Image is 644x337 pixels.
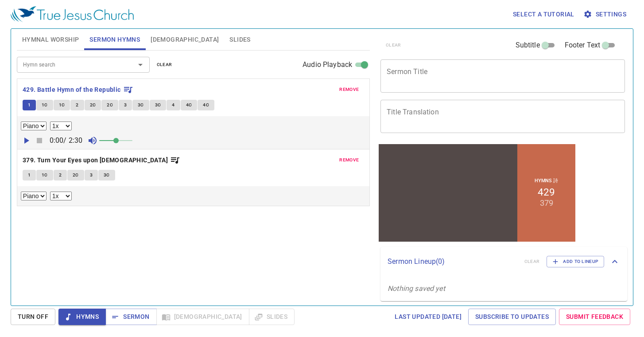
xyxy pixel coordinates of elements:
button: Hymns [58,309,106,325]
span: Last updated [DATE] [395,311,462,322]
i: Nothing saved yet [388,284,445,293]
button: 3C [98,170,115,180]
span: 3C [155,101,161,109]
span: Hymnal Worship [22,34,79,45]
span: 1C [59,101,65,109]
button: 429. Battle Hymn of the Republic [23,84,133,95]
span: 4C [186,101,192,109]
span: 3 [90,171,93,179]
button: 2C [101,100,118,110]
span: Turn Off [18,311,48,322]
button: 1C [36,170,53,180]
span: Sermon Hymns [89,34,140,45]
span: Subtitle [516,40,540,51]
button: Add to Lineup [547,256,604,267]
button: 1 [23,170,36,180]
button: 3 [85,170,98,180]
button: 2C [85,100,101,110]
a: Subscribe to Updates [468,309,556,325]
span: Sermon [113,311,149,322]
p: Sermon Lineup ( 0 ) [388,256,517,267]
span: Audio Playback [303,59,352,70]
button: 4 [167,100,180,110]
select: Playback Rate [50,121,72,130]
span: remove [339,156,359,164]
button: Open [134,59,147,71]
span: 1C [42,171,48,179]
button: Settings [582,6,630,23]
span: 3 [124,101,127,109]
select: Playback Rate [50,192,72,200]
span: Settings [585,9,626,20]
span: Add to Lineup [552,258,598,266]
img: True Jesus Church [11,6,134,22]
b: 379. Turn Your Eyes upon [DEMOGRAPHIC_DATA] [23,155,168,166]
span: 4C [203,101,209,109]
iframe: from-child [377,142,577,243]
button: remove [334,155,364,165]
span: 1 [28,101,31,109]
select: Select Track [21,121,47,130]
button: 1 [23,100,36,110]
span: Hymns [66,311,99,322]
button: 2C [67,170,84,180]
span: [DEMOGRAPHIC_DATA] [151,34,219,45]
span: 1 [28,171,31,179]
a: Last updated [DATE] [391,309,465,325]
button: 379. Turn Your Eyes upon [DEMOGRAPHIC_DATA] [23,155,181,166]
span: 3C [104,171,110,179]
span: 2C [73,171,79,179]
button: Turn Off [11,309,55,325]
button: 3C [150,100,167,110]
button: 1C [54,100,70,110]
span: 4 [172,101,175,109]
span: 1C [42,101,48,109]
button: Sermon [105,309,156,325]
button: clear [151,59,178,70]
span: Slides [229,34,250,45]
span: 2 [76,101,78,109]
span: 2 [59,171,62,179]
button: 4C [198,100,214,110]
b: 429. Battle Hymn of the Republic [23,84,121,95]
span: Footer Text [565,40,601,51]
button: 2 [70,100,84,110]
button: 4C [181,100,198,110]
span: remove [339,86,359,94]
span: 2C [107,101,113,109]
span: clear [157,61,172,69]
span: 2C [90,101,96,109]
button: Select a tutorial [509,6,578,23]
button: 3C [132,100,149,110]
button: 2 [54,170,67,180]
p: 0:00 / 2:30 [46,135,86,146]
span: Select a tutorial [513,9,574,20]
button: 1C [36,100,53,110]
span: Submit Feedback [566,311,623,322]
select: Select Track [21,192,47,200]
div: Sermon Lineup(0)clearAdd to Lineup [380,247,627,276]
a: Submit Feedback [559,309,630,325]
button: remove [334,84,364,95]
button: 3 [119,100,132,110]
span: 3C [138,101,144,109]
span: Subscribe to Updates [475,311,549,322]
